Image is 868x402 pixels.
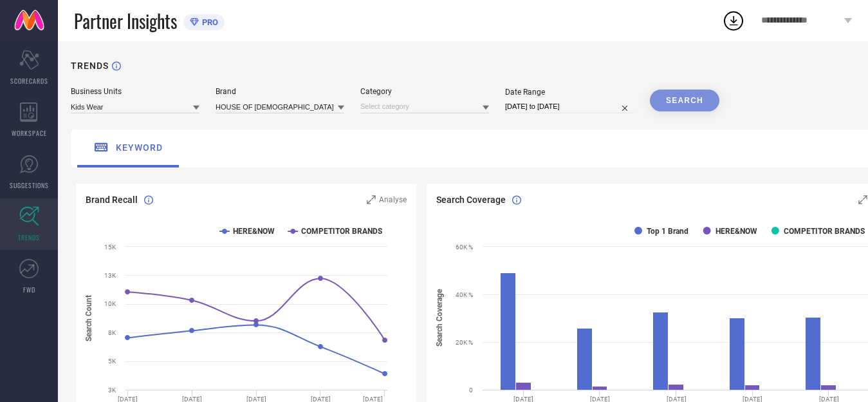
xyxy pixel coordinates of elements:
[71,61,109,71] h1: TRENDS
[199,17,218,27] span: PRO
[74,8,177,34] span: Partner Insights
[108,358,116,365] text: 5K
[10,180,49,190] span: SUGGESTIONS
[367,195,376,204] svg: Zoom
[301,227,382,236] text: COMPETITOR BRANDS
[456,339,473,346] text: 20K %
[858,195,867,204] svg: Zoom
[18,233,40,242] span: TRENDS
[436,195,506,205] span: Search Coverage
[360,100,489,113] input: Select category
[10,76,48,86] span: SCORECARDS
[505,88,634,97] div: Date Range
[379,195,407,204] span: Analyse
[104,300,116,307] text: 10K
[716,227,757,236] text: HERE&NOW
[104,244,116,251] text: 15K
[12,128,47,138] span: WORKSPACE
[469,387,473,394] text: 0
[104,272,116,279] text: 13K
[722,9,745,32] div: Open download list
[84,295,93,341] tspan: Search Count
[116,142,163,153] span: keyword
[233,227,275,236] text: HERE&NOW
[360,87,489,96] div: Category
[108,387,116,394] text: 3K
[23,285,35,294] span: FWD
[86,195,138,205] span: Brand Recall
[784,227,865,236] text: COMPETITOR BRANDS
[505,100,634,113] input: Select date range
[71,87,199,96] div: Business Units
[456,291,473,298] text: 40K %
[108,329,116,336] text: 8K
[456,244,473,251] text: 60K %
[216,87,344,96] div: Brand
[435,289,444,347] tspan: Search Coverage
[647,227,688,236] text: Top 1 Brand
